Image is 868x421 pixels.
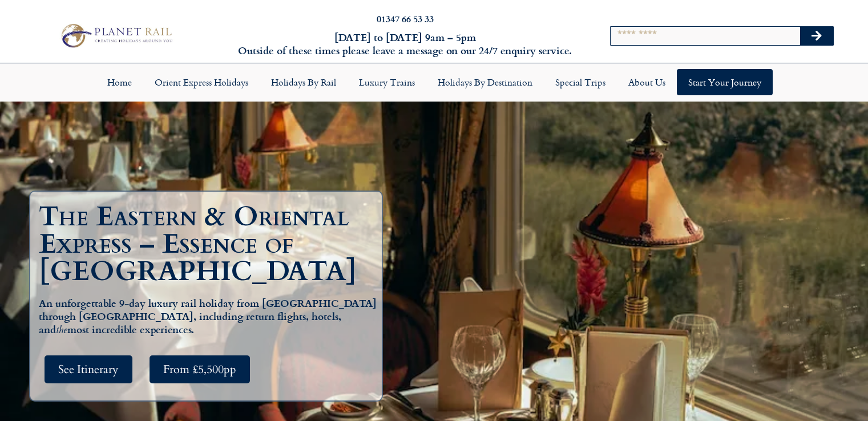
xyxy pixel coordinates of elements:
[677,69,773,95] a: Start your Journey
[544,69,617,95] a: Special Trips
[143,69,260,95] a: Orient Express Holidays
[96,69,143,95] a: Home
[150,355,250,383] a: From £5,500pp
[56,323,67,339] em: the
[617,69,677,95] a: About Us
[348,69,426,95] a: Luxury Trains
[426,69,544,95] a: Holidays by Destination
[800,27,833,45] button: Search
[377,12,434,25] a: 01347 66 53 33
[39,297,379,338] h5: An unforgettable 9-day luxury rail holiday from [GEOGRAPHIC_DATA] through [GEOGRAPHIC_DATA], incl...
[6,69,862,95] nav: Menu
[163,362,236,377] span: From £5,500pp
[45,355,132,383] a: See Itinerary
[58,362,119,377] span: See Itinerary
[260,69,348,95] a: Holidays by Rail
[56,21,175,50] img: Planet Rail Train Holidays Logo
[39,203,379,285] h1: The Eastern & Oriental Express – Essence of [GEOGRAPHIC_DATA]
[235,31,576,58] h6: [DATE] to [DATE] 9am – 5pm Outside of these times please leave a message on our 24/7 enquiry serv...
